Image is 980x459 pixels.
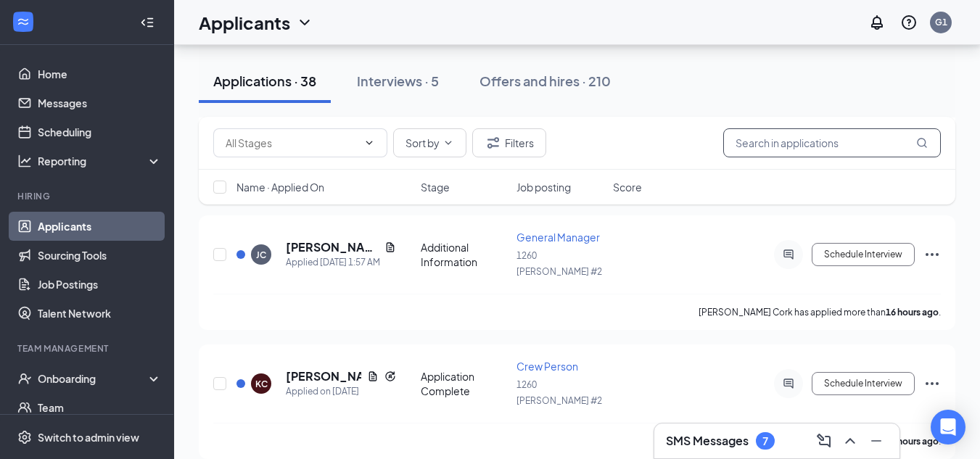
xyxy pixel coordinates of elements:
[516,360,578,373] span: Crew Person
[256,249,266,261] div: JC
[923,375,941,392] svg: Ellipses
[613,180,642,194] span: Score
[38,430,139,444] div: Switch to admin view
[140,15,155,30] svg: Collapse
[286,384,396,399] div: Applied on [DATE]
[865,429,888,452] button: Minimize
[516,180,571,194] span: Job posting
[38,299,162,328] a: Talent Network
[442,137,454,149] svg: ChevronDown
[780,378,797,389] svg: ActiveChat
[38,241,162,270] a: Sourcing Tools
[472,128,546,157] button: Filter Filters
[479,72,611,90] div: Offers and hires · 210
[421,180,450,194] span: Stage
[886,436,939,447] b: 20 hours ago
[405,138,440,148] span: Sort by
[255,378,268,390] div: KC
[38,117,162,146] a: Scheduling
[17,190,159,202] div: Hiring
[516,250,602,277] span: 1260 [PERSON_NAME] #2
[780,249,797,260] svg: ActiveChat
[17,154,32,168] svg: Analysis
[916,137,928,149] svg: MagnifyingGlass
[38,270,162,299] a: Job Postings
[516,379,602,406] span: 1260 [PERSON_NAME] #2
[286,255,396,270] div: Applied [DATE] 1:57 AM
[286,368,361,384] h5: [PERSON_NAME]
[666,433,749,449] h3: SMS Messages
[226,135,358,151] input: All Stages
[199,10,290,35] h1: Applicants
[286,239,379,255] h5: [PERSON_NAME] Cork
[38,88,162,117] a: Messages
[363,137,375,149] svg: ChevronDown
[38,212,162,241] a: Applicants
[357,72,439,90] div: Interviews · 5
[699,306,941,318] p: [PERSON_NAME] Cork has applied more than .
[17,342,159,355] div: Team Management
[38,371,149,386] div: Onboarding
[17,430,32,444] svg: Settings
[485,134,502,152] svg: Filter
[421,369,508,398] div: Application Complete
[812,429,836,452] button: ComposeMessage
[935,16,947,28] div: G1
[923,246,941,263] svg: Ellipses
[868,432,885,450] svg: Minimize
[38,393,162,422] a: Team
[38,154,162,168] div: Reporting
[516,231,600,244] span: General Manager
[839,429,862,452] button: ChevronUp
[213,72,316,90] div: Applications · 38
[723,128,941,157] input: Search in applications
[931,410,965,444] div: Open Intercom Messenger
[868,14,886,31] svg: Notifications
[812,372,915,395] button: Schedule Interview
[384,371,396,382] svg: Reapply
[841,432,859,450] svg: ChevronUp
[812,243,915,266] button: Schedule Interview
[296,14,313,31] svg: ChevronDown
[393,128,466,157] button: Sort byChevronDown
[384,241,396,253] svg: Document
[367,371,379,382] svg: Document
[17,371,32,386] svg: UserCheck
[421,240,508,269] div: Additional Information
[815,432,833,450] svg: ComposeMessage
[886,307,939,318] b: 16 hours ago
[236,180,324,194] span: Name · Applied On
[16,15,30,29] svg: WorkstreamLogo
[38,59,162,88] a: Home
[762,435,768,447] div: 7
[900,14,918,31] svg: QuestionInfo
